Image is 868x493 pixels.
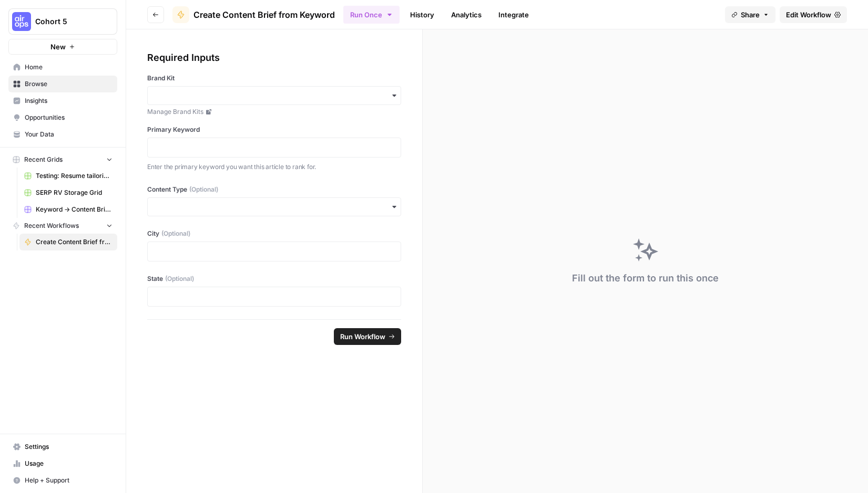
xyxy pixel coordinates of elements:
[19,167,117,184] a: Testing: Resume tailoring workflow
[19,201,117,218] a: Keyword -> Content Brief -> Article
[19,184,117,201] a: SERP RV Storage Grid
[780,6,847,23] a: Edit Workflow
[36,205,113,214] span: Keyword -> Content Brief -> Article
[725,6,775,23] button: Share
[572,271,719,286] div: Fill out the form to run this once
[25,96,113,106] span: Insights
[147,274,401,284] label: State
[8,438,117,455] a: Settings
[8,92,117,109] a: Insights
[343,6,400,24] button: Run Once
[189,185,218,194] span: (Optional)
[12,12,31,31] img: Cohort 5 Logo
[147,185,401,194] label: Content Type
[334,328,401,345] button: Run Workflow
[25,442,113,452] span: Settings
[147,125,401,134] label: Primary Keyword
[25,476,113,485] span: Help + Support
[404,6,441,23] a: History
[340,331,385,342] span: Run Workflow
[147,229,401,238] label: City
[147,50,401,65] div: Required Inputs
[8,218,117,234] button: Recent Workflows
[8,126,117,143] a: Your Data
[172,6,335,23] a: Create Content Brief from Keyword
[25,79,113,89] span: Browse
[147,162,401,172] p: Enter the primary keyword you want this article to rank for.
[8,455,117,472] a: Usage
[24,155,63,164] span: Recent Grids
[50,41,66,52] span: New
[25,130,113,139] span: Your Data
[35,16,99,27] span: Cohort 5
[161,229,190,238] span: (Optional)
[25,459,113,468] span: Usage
[786,9,831,20] span: Edit Workflow
[8,39,117,55] button: New
[741,9,760,20] span: Share
[36,188,113,197] span: SERP RV Storage Grid
[25,113,113,122] span: Opportunities
[8,76,117,92] a: Browse
[445,6,488,23] a: Analytics
[492,6,535,23] a: Integrate
[24,221,79,230] span: Recent Workflows
[165,274,194,284] span: (Optional)
[19,234,117,250] a: Create Content Brief from Keyword
[8,472,117,489] button: Help + Support
[8,109,117,126] a: Opportunities
[8,8,117,35] button: Workspace: Cohort 5
[147,107,401,117] a: Manage Brand Kits
[25,62,113,72] span: Home
[8,59,117,76] a: Home
[147,74,401,83] label: Brand Kit
[36,171,113,181] span: Testing: Resume tailoring workflow
[8,152,117,167] button: Recent Grids
[193,8,335,21] span: Create Content Brief from Keyword
[36,237,113,247] span: Create Content Brief from Keyword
